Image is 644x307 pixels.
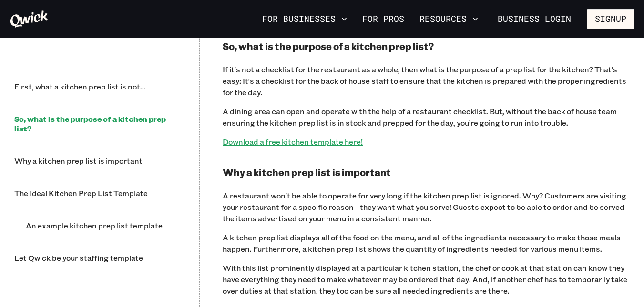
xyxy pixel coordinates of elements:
[358,11,408,27] a: For Pros
[258,11,351,27] button: For Businesses
[223,137,363,147] a: Download a free kitchen template here!
[223,40,634,52] h2: So, what is the purpose of a kitchen prep list?
[416,11,482,27] button: Resources
[490,9,579,29] a: Business Login
[10,149,176,173] li: Why a kitchen prep list is important
[223,106,634,129] p: A dining area can open and operate with the help of a restaurant checklist. But, without the back...
[223,190,634,224] p: A restaurant won't be able to operate for very long if the kitchen prep list is ignored. Why? Cus...
[21,213,176,238] li: An example kitchen prep list template
[223,167,634,178] h2: Why a kitchen prep list is important
[223,262,634,297] p: With this list prominently displayed at a particular kitchen station, the chef or cook at that st...
[10,107,176,141] li: So, what is the purpose of a kitchen prep list?
[587,9,634,29] button: Signup
[10,74,176,99] li: First, what a kitchen prep list is not...
[10,181,176,206] li: The Ideal Kitchen Prep List Template
[223,64,634,98] p: If it's not a checklist for the restaurant as a whole, then what is the purpose of a prep list fo...
[223,232,634,255] p: A kitchen prep list displays all of the food on the menu, and all of the ingredients necessary to...
[10,246,176,270] li: Let Qwick be your staffing template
